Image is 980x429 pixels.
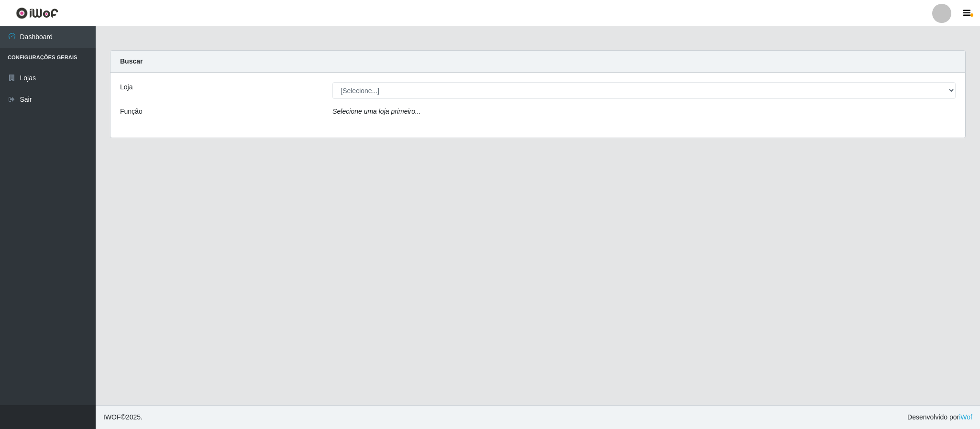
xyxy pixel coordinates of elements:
[16,7,58,19] img: CoreUI Logo
[120,57,143,65] strong: Buscar
[103,413,121,421] span: IWOF
[120,107,143,117] label: Função
[959,413,972,421] a: iWof
[120,82,132,92] label: Loja
[103,412,143,422] span: © 2025 .
[907,412,972,422] span: Desenvolvido por
[332,107,420,115] i: Selecione uma loja primeiro...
